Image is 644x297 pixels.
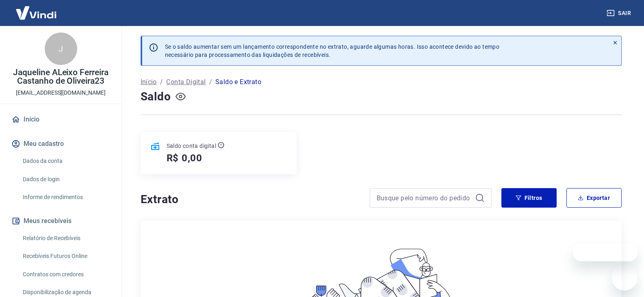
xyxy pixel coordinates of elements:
[141,191,360,208] h4: Extrato
[7,68,115,85] p: Jaqueline ALeixo Ferreira Castanho de Oliveira23
[611,264,637,290] iframe: Botão para abrir a janela de mensagens
[215,77,261,87] p: Saldo e Extrato
[10,212,112,230] button: Meus recebíveis
[45,33,77,65] div: J
[10,0,63,25] img: Vindi
[20,153,112,169] a: Dados da conta
[209,77,212,87] p: /
[20,171,112,188] a: Dados de login
[20,248,112,264] a: Recebíveis Futuros Online
[16,89,106,97] p: [EMAIL_ADDRESS][DOMAIN_NAME]
[141,77,157,87] a: Início
[160,77,163,87] p: /
[166,77,206,87] a: Conta Digital
[20,230,112,247] a: Relatório de Recebíveis
[20,266,112,283] a: Contratos com credores
[377,192,472,204] input: Busque pelo número do pedido
[167,142,217,150] p: Saldo conta digital
[10,135,112,153] button: Meu cadastro
[566,188,622,208] button: Exportar
[10,111,112,128] a: Início
[20,189,112,206] a: Informe de rendimentos
[605,6,634,21] button: Sair
[165,43,500,59] p: Se o saldo aumentar sem um lançamento correspondente no extrato, aguarde algumas horas. Isso acon...
[141,89,171,105] h4: Saldo
[573,243,637,261] iframe: Mensagem da empresa
[167,152,203,165] h5: R$ 0,00
[501,188,557,208] button: Filtros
